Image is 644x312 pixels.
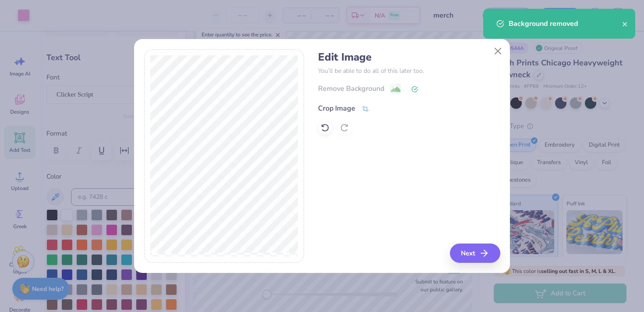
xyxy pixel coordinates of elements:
[318,103,355,114] div: Crop Image
[490,43,506,60] button: Close
[318,66,500,75] p: You’ll be able to do all of this later too.
[509,18,622,29] div: Background removed
[450,244,500,263] button: Next
[318,51,500,64] h4: Edit Image
[622,18,628,29] button: close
